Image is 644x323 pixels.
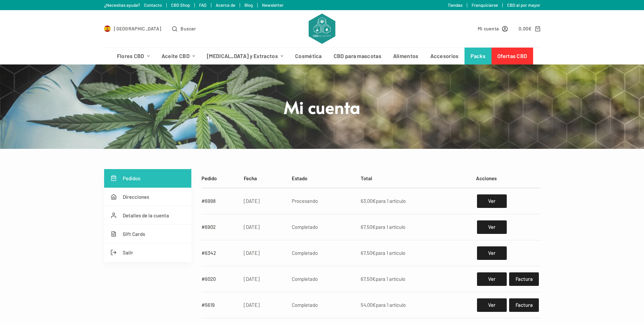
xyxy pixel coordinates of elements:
a: CBD al por mayor [507,2,540,8]
a: CBD Shop [171,2,190,8]
td: Completado [288,214,357,240]
a: Aceite CBD [156,48,201,64]
a: Flores CBD [111,48,156,64]
a: Factura [509,272,539,286]
a: Factura [509,298,539,312]
span: € [372,250,376,256]
span: [GEOGRAPHIC_DATA] [114,25,161,32]
span: € [373,198,376,204]
time: [DATE] [244,198,260,204]
h1: Mi cuenta [195,96,449,118]
img: ES Flag [104,25,111,32]
a: Ver [477,194,506,208]
a: Select Country [104,25,162,32]
a: FAQ [199,2,207,8]
a: #6020 [201,276,216,282]
a: #6998 [201,198,216,204]
a: Salir [104,243,191,262]
a: Ver [477,246,506,260]
a: #5619 [201,302,215,308]
a: Pedidos [104,169,191,188]
td: Completado [288,266,357,292]
span: Mi cuenta [478,25,499,32]
time: [DATE] [244,302,260,308]
a: CBD para mascotas [328,48,387,64]
td: Completado [288,292,357,318]
span: 63,00 [361,198,376,204]
a: Detalles de la cuenta [104,206,191,225]
span: Fecha [244,175,257,181]
a: Accesorios [424,48,464,64]
span: € [373,302,376,308]
a: #6342 [201,250,216,256]
a: Direcciones [104,188,191,206]
span: 67,50 [361,224,376,230]
img: CBD Alchemy [309,14,335,44]
bdi: 0,00 [519,26,532,31]
td: Completado [288,240,357,266]
span: Acciones [476,175,497,181]
nav: Menú de cabecera [111,48,533,64]
span: 67,50 [361,250,376,256]
a: Newsletter [262,2,284,8]
a: Alimentos [387,48,424,64]
span: Pedido [201,175,217,181]
span: Estado [292,175,307,181]
a: Ofertas CBD [492,48,533,64]
a: #6902 [201,224,216,230]
a: Cosmética [289,48,328,64]
a: Carro de compra [519,25,540,32]
a: Ver [477,220,506,234]
td: para 1 artículo [357,214,472,240]
span: € [372,224,376,230]
a: [MEDICAL_DATA] y Extractos [201,48,289,64]
span: Buscar [181,25,196,32]
a: Ver [477,298,506,312]
a: Blog [244,2,253,8]
a: Gift Cards [104,225,191,243]
a: Tiendas [448,2,462,8]
button: Abrir formulario de búsqueda [172,25,196,32]
td: para 1 artículo [357,188,472,214]
a: Franquiciarse [472,2,498,8]
time: [DATE] [244,276,260,282]
td: Procesando [288,188,357,214]
a: Packs [464,48,492,64]
a: Acerca de [216,2,235,8]
a: Ver [477,272,506,286]
td: para 1 artículo [357,240,472,266]
a: Mi cuenta [478,25,508,32]
span: 54,00 [361,302,376,308]
span: Total [361,175,372,181]
span: 67,50 [361,276,376,282]
td: para 1 artículo [357,266,472,292]
time: [DATE] [244,224,260,230]
span: € [528,26,531,31]
span: € [372,276,376,282]
time: [DATE] [244,250,260,256]
a: ¿Necesitas ayuda? Contacto [104,2,162,8]
td: para 1 artículo [357,292,472,318]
